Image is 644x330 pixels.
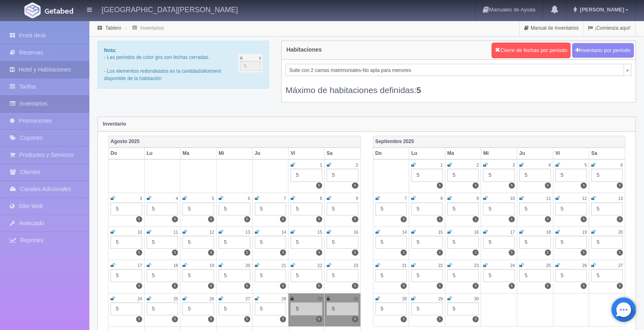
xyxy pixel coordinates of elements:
[255,269,286,282] div: 5
[318,297,322,301] small: 29
[352,216,358,222] label: 5
[447,269,479,282] div: 5
[589,148,625,159] th: Sa
[210,230,214,234] small: 12
[172,216,178,222] label: 5
[583,20,635,36] a: ¡Comienza aquí!
[546,263,551,268] small: 25
[327,236,358,249] div: 5
[244,216,250,222] label: 5
[473,316,479,322] label: 5
[617,250,623,256] label: 5
[208,250,214,256] label: 4
[373,148,409,159] th: Do
[582,230,587,234] small: 19
[545,283,551,289] label: 5
[474,297,479,301] small: 30
[545,216,551,222] label: 5
[409,148,445,159] th: Lu
[356,163,358,167] small: 2
[618,263,623,268] small: 27
[375,202,407,215] div: 5
[473,182,479,189] label: 5
[402,297,407,301] small: 28
[320,163,322,167] small: 1
[411,269,443,282] div: 5
[147,236,178,249] div: 5
[509,182,515,189] label: 5
[180,148,217,159] th: Ma
[352,182,358,189] label: 5
[108,148,145,159] th: Do
[108,136,361,148] th: Agosto 2025
[545,250,551,256] label: 5
[280,250,286,256] label: 4
[248,196,250,201] small: 6
[136,316,142,322] label: 5
[173,263,178,268] small: 18
[401,283,407,289] label: 5
[411,236,443,249] div: 5
[474,263,479,268] small: 23
[327,169,358,182] div: 5
[210,263,214,268] small: 19
[210,297,214,301] small: 26
[280,283,286,289] label: 5
[519,169,551,182] div: 5
[327,302,358,315] div: 5
[173,230,178,234] small: 11
[316,250,322,256] label: 4
[282,263,286,268] small: 21
[411,202,443,215] div: 5
[401,250,407,256] label: 2
[591,169,623,182] div: 5
[473,283,479,289] label: 5
[402,263,407,268] small: 21
[219,202,250,215] div: 5
[284,196,286,201] small: 7
[102,4,238,14] h4: [GEOGRAPHIC_DATA][PERSON_NAME]
[447,202,479,215] div: 5
[411,302,443,315] div: 5
[555,269,587,282] div: 5
[375,236,407,249] div: 5
[510,196,515,201] small: 10
[316,316,322,322] label: 5
[549,163,551,167] small: 4
[509,216,515,222] label: 1
[282,297,286,301] small: 28
[137,263,142,268] small: 17
[327,269,358,282] div: 5
[582,263,587,268] small: 26
[136,250,142,256] label: 5
[572,43,634,58] button: Inventario por periodo
[555,236,587,249] div: 5
[437,316,443,322] label: 5
[245,230,250,234] small: 13
[291,302,322,315] div: 5
[172,283,178,289] label: 5
[581,182,587,189] label: 5
[280,316,286,322] label: 5
[280,216,286,222] label: 5
[492,43,570,58] button: Cierre de fechas por periodo
[324,148,360,159] th: Sa
[104,48,117,53] b: Nota:
[483,236,515,249] div: 5
[24,2,41,18] img: Getabed
[474,230,479,234] small: 16
[245,263,250,268] small: 20
[353,230,358,234] small: 16
[182,236,214,249] div: 5
[620,163,623,167] small: 6
[105,25,121,31] a: Tablero
[182,202,214,215] div: 5
[445,148,481,159] th: Ma
[291,169,322,182] div: 5
[375,302,407,315] div: 5
[520,20,583,36] a: Manual de Inventarios
[477,163,479,167] small: 2
[509,250,515,256] label: 5
[219,236,250,249] div: 5
[483,202,515,215] div: 5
